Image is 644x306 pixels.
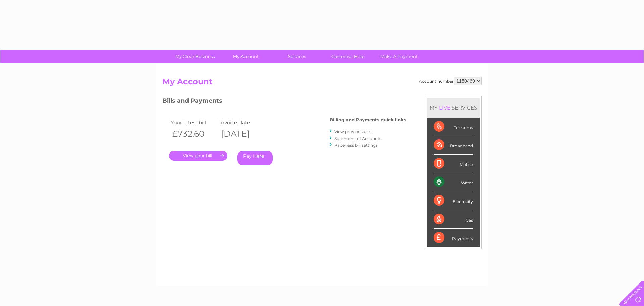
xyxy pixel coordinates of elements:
h3: Bills and Payments [162,96,406,108]
td: Your latest bill [169,118,218,127]
div: Gas [434,210,473,229]
a: . [169,151,227,161]
div: LIVE [438,104,452,111]
td: Invoice date [218,118,266,127]
a: My Clear Business [167,50,223,63]
a: Services [269,50,325,63]
div: Telecoms [434,118,473,136]
div: Account number [419,77,482,85]
div: Mobile [434,155,473,173]
a: View previous bills [334,129,371,134]
a: My Account [218,50,274,63]
div: Payments [434,229,473,247]
div: Water [434,173,473,191]
div: Broadband [434,136,473,155]
th: £732.60 [169,127,218,141]
a: Statement of Accounts [334,136,381,141]
h4: Billing and Payments quick links [330,117,406,122]
h2: My Account [162,77,482,90]
a: Customer Help [320,50,376,63]
div: Electricity [434,191,473,210]
th: [DATE] [218,127,266,141]
a: Paperless bill settings [334,143,378,148]
a: Make A Payment [371,50,427,63]
div: MY SERVICES [427,98,480,117]
a: Pay Here [237,151,273,165]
